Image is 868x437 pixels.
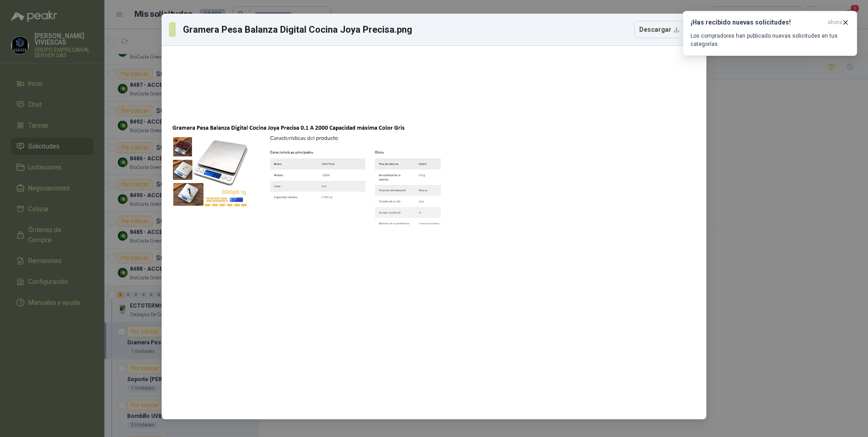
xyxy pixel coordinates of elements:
[828,19,842,26] span: ahora
[183,23,413,36] h3: Gramera Pesa Balanza Digital Cocina Joya Precisa.png
[683,11,857,56] button: ¡Has recibido nuevas solicitudes!ahora Los compradores han publicado nuevas solicitudes en tus ca...
[634,21,685,38] button: Descargar
[690,19,824,26] h3: ¡Has recibido nuevas solicitudes!
[690,32,849,48] p: Los compradores han publicado nuevas solicitudes en tus categorías.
